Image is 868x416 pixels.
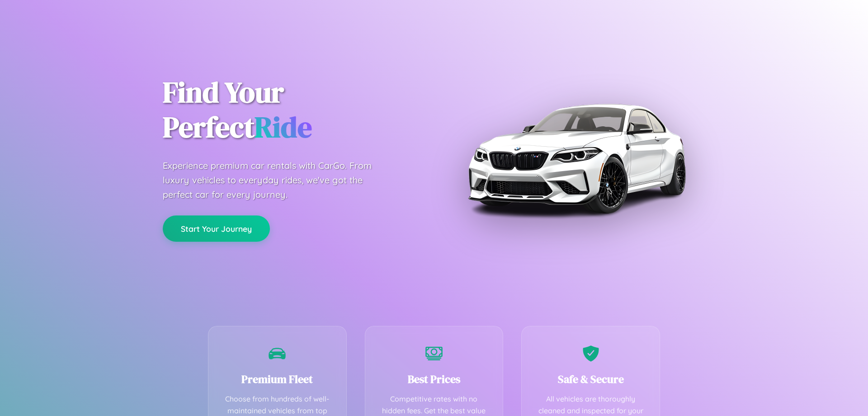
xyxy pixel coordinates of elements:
[222,372,333,387] h3: Premium Fleet
[163,158,389,202] p: Experience premium car rentals with CarGo. From luxury vehicles to everyday rides, we've got the ...
[535,372,646,387] h3: Safe & Secure
[255,107,312,147] span: Ride
[163,75,420,145] h1: Find Your Perfect
[463,45,689,272] img: Premium BMW car rental vehicle
[379,372,490,387] h3: Best Prices
[163,215,270,242] button: Start Your Journey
